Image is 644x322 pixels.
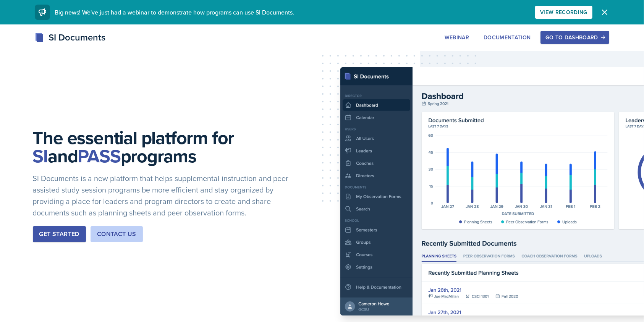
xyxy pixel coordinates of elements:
div: Webinar [445,34,469,40]
button: Webinar [440,31,474,44]
button: Go to Dashboard [540,31,609,44]
span: Big news! We've just had a webinar to demonstrate how programs can use SI Documents. [55,8,294,16]
button: Documentation [479,31,536,44]
div: Go to Dashboard [545,34,604,40]
div: Documentation [484,34,531,40]
button: Get Started [33,226,86,242]
div: SI Documents [35,31,105,44]
div: Get Started [39,230,79,239]
button: Contact Us [91,226,143,242]
div: Contact Us [97,230,136,239]
button: View Recording [535,6,592,19]
div: View Recording [540,9,587,15]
